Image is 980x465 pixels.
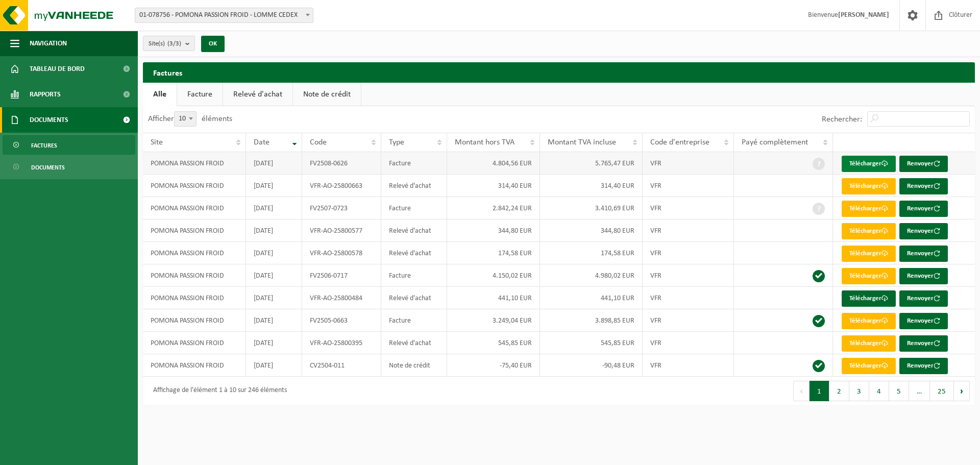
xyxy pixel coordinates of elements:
[148,115,232,123] label: Afficher éléments
[447,287,540,309] td: 441,10 EUR
[842,313,896,329] a: Télécharger
[302,219,381,242] td: VFR-AO-25800577
[30,56,85,82] span: Tableau de bord
[899,178,948,194] button: Renvoyer
[842,201,896,217] a: Télécharger
[381,175,448,197] td: Relevé d'achat
[548,138,616,146] span: Montant TVA incluse
[31,158,65,177] span: Documents
[246,332,302,354] td: [DATE]
[143,152,246,175] td: POMONA PASSION FROID
[849,381,869,401] button: 3
[869,381,889,401] button: 4
[643,287,734,309] td: VFR
[899,335,948,352] button: Renvoyer
[302,332,381,354] td: VFR-AO-25800395
[540,197,643,219] td: 3.410,69 EUR
[540,175,643,197] td: 314,40 EUR
[143,83,177,106] a: Alle
[143,354,246,377] td: POMONA PASSION FROID
[643,197,734,219] td: VFR
[842,335,896,352] a: Télécharger
[246,219,302,242] td: [DATE]
[254,138,269,146] span: Date
[302,287,381,309] td: VFR-AO-25800484
[201,36,225,52] button: OK
[899,156,948,172] button: Renvoyer
[643,332,734,354] td: VFR
[540,332,643,354] td: 545,85 EUR
[540,287,643,309] td: 441,10 EUR
[447,219,540,242] td: 344,80 EUR
[540,219,643,242] td: 344,80 EUR
[842,178,896,194] a: Télécharger
[3,157,135,177] a: Documents
[246,287,302,309] td: [DATE]
[447,152,540,175] td: 4.804,56 EUR
[447,175,540,197] td: 314,40 EUR
[246,242,302,264] td: [DATE]
[135,8,313,23] span: 01-078756 - POMONA PASSION FROID - LOMME CEDEX
[302,152,381,175] td: FV2508-0626
[381,332,448,354] td: Relevé d'achat
[643,152,734,175] td: VFR
[143,62,192,82] h2: Factures
[302,175,381,197] td: VFR-AO-25800663
[381,152,448,175] td: Facture
[3,135,135,155] a: Factures
[899,246,948,262] button: Renvoyer
[31,136,57,155] span: Factures
[381,219,448,242] td: Relevé d'achat
[540,152,643,175] td: 5.765,47 EUR
[381,287,448,309] td: Relevé d'achat
[643,175,734,197] td: VFR
[149,36,181,52] span: Site(s)
[143,332,246,354] td: POMONA PASSION FROID
[889,381,909,401] button: 5
[30,31,67,56] span: Navigation
[246,264,302,287] td: [DATE]
[175,112,196,126] span: 10
[842,290,896,307] a: Télécharger
[842,223,896,239] a: Télécharger
[742,138,808,146] span: Payé complètement
[899,313,948,329] button: Renvoyer
[381,309,448,332] td: Facture
[842,156,896,172] a: Télécharger
[447,242,540,264] td: 174,58 EUR
[643,354,734,377] td: VFR
[246,354,302,377] td: [DATE]
[143,264,246,287] td: POMONA PASSION FROID
[177,83,223,106] a: Facture
[810,381,829,401] button: 1
[447,309,540,332] td: 3.249,04 EUR
[30,82,61,107] span: Rapports
[643,264,734,287] td: VFR
[899,201,948,217] button: Renvoyer
[135,8,313,22] span: 01-078756 - POMONA PASSION FROID - LOMME CEDEX
[447,332,540,354] td: 545,85 EUR
[899,358,948,374] button: Renvoyer
[822,115,862,124] label: Rechercher:
[838,11,889,19] strong: [PERSON_NAME]
[899,223,948,239] button: Renvoyer
[246,152,302,175] td: [DATE]
[540,264,643,287] td: 4.980,02 EUR
[930,381,954,401] button: 25
[151,138,163,146] span: Site
[381,264,448,287] td: Facture
[30,107,68,133] span: Documents
[143,242,246,264] td: POMONA PASSION FROID
[643,242,734,264] td: VFR
[793,381,810,401] button: Previous
[842,246,896,262] a: Télécharger
[447,197,540,219] td: 2.842,24 EUR
[246,309,302,332] td: [DATE]
[447,264,540,287] td: 4.150,02 EUR
[540,354,643,377] td: -90,48 EUR
[302,264,381,287] td: FV2506-0717
[540,309,643,332] td: 3.898,85 EUR
[143,36,195,51] button: Site(s)(3/3)
[899,268,948,284] button: Renvoyer
[143,197,246,219] td: POMONA PASSION FROID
